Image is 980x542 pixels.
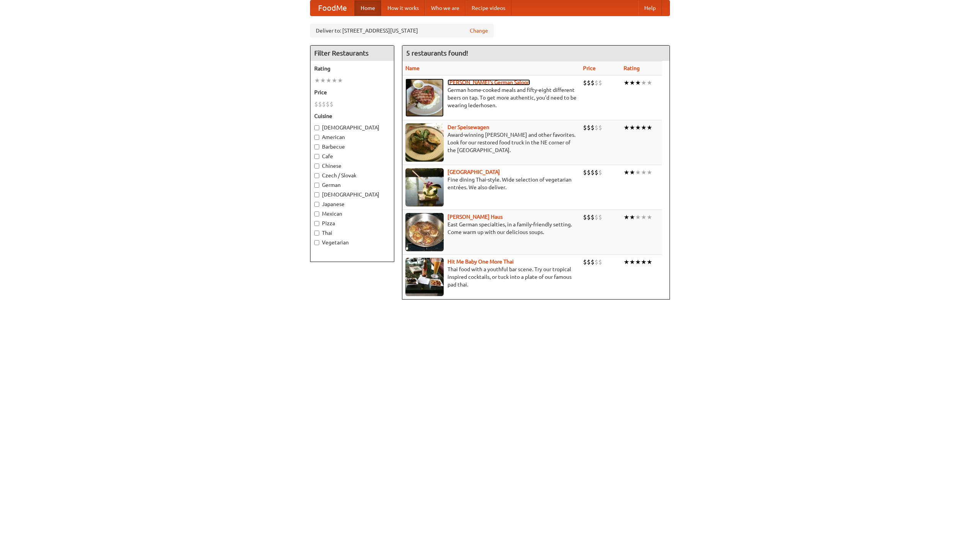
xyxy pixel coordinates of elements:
input: Thai [314,231,319,236]
h4: Filter Restaurants [310,46,394,61]
li: ★ [629,213,635,221]
li: ★ [629,123,635,132]
li: ★ [647,213,652,221]
a: Der Speisewagen [448,124,489,130]
label: German [314,181,390,189]
li: $ [591,168,595,177]
div: Deliver to: [STREET_ADDRESS][US_STATE] [310,24,494,38]
label: Vegetarian [314,239,390,246]
li: ★ [641,123,647,132]
input: Pizza [314,221,319,226]
li: $ [598,79,602,87]
li: $ [598,123,602,132]
label: Chinese [314,162,390,170]
input: Czech / Slovak [314,173,319,178]
li: $ [591,213,595,221]
input: German [314,183,319,188]
input: Barbecue [314,144,319,149]
label: Pizza [314,219,390,227]
li: ★ [641,79,647,87]
li: $ [591,258,595,266]
li: ★ [629,79,635,87]
a: Price [583,65,596,71]
li: $ [318,100,322,108]
li: ★ [635,123,641,132]
input: [DEMOGRAPHIC_DATA] [314,192,319,197]
li: ★ [624,213,629,221]
a: FoodMe [310,0,354,16]
a: Home [354,0,381,16]
li: ★ [624,168,629,177]
li: ★ [647,79,652,87]
label: Japanese [314,200,390,208]
li: $ [583,258,587,266]
li: $ [595,213,598,221]
li: ★ [647,258,652,266]
li: ★ [629,258,635,266]
li: $ [598,168,602,177]
label: Czech / Slovak [314,172,390,179]
li: ★ [647,123,652,132]
label: Cafe [314,152,390,160]
li: $ [583,213,587,221]
li: $ [591,79,595,87]
a: Recipe videos [465,0,511,16]
li: $ [587,123,591,132]
li: ★ [624,79,629,87]
label: [DEMOGRAPHIC_DATA] [314,191,390,198]
label: Barbecue [314,143,390,151]
li: ★ [641,213,647,221]
img: satay.jpg [405,168,444,206]
h5: Cuisine [314,112,390,120]
a: Who we are [425,0,465,16]
li: $ [598,213,602,221]
a: [PERSON_NAME]'s German Saloon [448,79,530,85]
img: babythai.jpg [405,258,444,296]
input: Japanese [314,202,319,207]
a: Help [638,0,662,16]
li: ★ [635,258,641,266]
li: $ [322,100,326,108]
li: ★ [635,168,641,177]
li: ★ [641,258,647,266]
li: $ [591,123,595,132]
b: [GEOGRAPHIC_DATA] [448,169,500,175]
a: How it works [381,0,425,16]
a: Change [470,27,488,34]
li: ★ [332,76,337,85]
li: ★ [635,79,641,87]
li: ★ [314,76,320,85]
input: Vegetarian [314,240,319,245]
ng-pluralize: 5 restaurants found! [406,49,468,57]
input: Chinese [314,164,319,169]
img: speisewagen.jpg [405,123,444,162]
li: $ [595,79,598,87]
h5: Rating [314,65,390,72]
label: Thai [314,229,390,237]
li: ★ [326,76,332,85]
input: Mexican [314,211,319,216]
li: ★ [641,168,647,177]
li: ★ [629,168,635,177]
li: $ [587,258,591,266]
h5: Price [314,88,390,96]
p: German home-cooked meals and fifty-eight different beers on tap. To get more authentic, you'd nee... [405,86,577,109]
a: Hit Me Baby One More Thai [448,259,514,265]
li: ★ [320,76,326,85]
li: $ [595,168,598,177]
li: ★ [337,76,343,85]
a: [PERSON_NAME] Haus [448,214,503,220]
li: ★ [624,123,629,132]
label: Mexican [314,210,390,218]
li: $ [583,168,587,177]
li: $ [326,100,330,108]
li: $ [583,123,587,132]
label: [DEMOGRAPHIC_DATA] [314,124,390,131]
img: kohlhaus.jpg [405,213,444,251]
li: $ [595,123,598,132]
label: American [314,133,390,141]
